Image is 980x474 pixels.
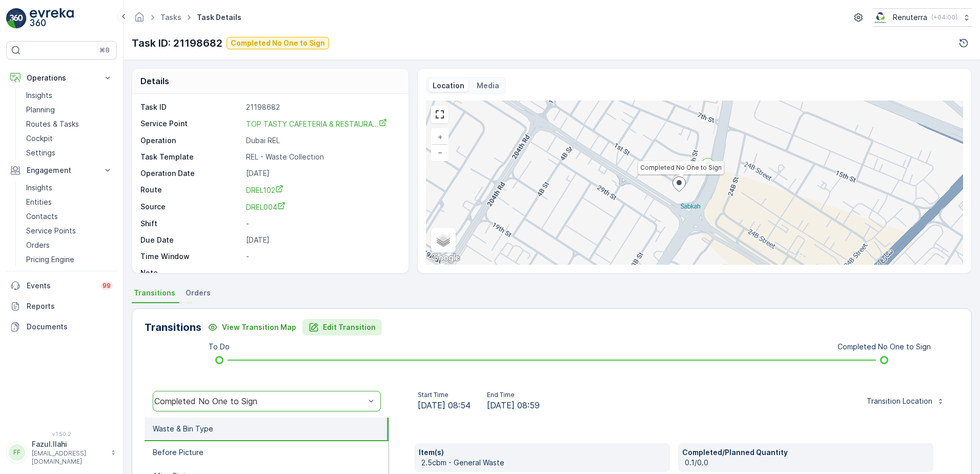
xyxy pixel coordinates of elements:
p: - [246,251,398,262]
p: Item(s) [419,447,666,458]
p: [EMAIL_ADDRESS][DOMAIN_NAME] [32,449,106,466]
p: Renuterra [893,12,927,23]
p: Operation Date [140,168,242,179]
a: Reports [6,296,117,317]
a: DREL004 [246,202,398,212]
a: View Fullscreen [432,107,447,122]
a: Orders [22,238,117,252]
span: Transitions [134,288,175,298]
p: Service Point [140,118,242,129]
p: Waste & Bin Type [153,424,213,434]
p: Documents [27,322,113,332]
p: Task ID [140,102,242,112]
span: [DATE] 08:59 [487,399,540,411]
span: Orders [186,288,211,298]
p: Fazul.Ilahi [32,439,106,449]
p: Task ID: 21198682 [132,35,222,51]
p: - [246,268,398,278]
button: Operations [6,68,117,88]
a: Entities [22,195,117,209]
button: FFFazul.Ilahi[EMAIL_ADDRESS][DOMAIN_NAME] [6,439,117,466]
p: End Time [487,391,540,399]
p: 21198682 [246,102,398,112]
p: Details [140,75,169,87]
button: Renuterra(+04:00) [873,8,972,27]
a: Open this area in Google Maps (opens a new window) [428,251,462,265]
span: DREL102 [246,186,283,194]
p: Entities [26,197,52,207]
a: Homepage [134,15,145,24]
p: 2.5cbm - General Waste [421,458,666,468]
p: Engagement [27,165,96,175]
p: Transition Location [867,396,932,406]
button: Engagement [6,160,117,181]
a: Tasks [160,13,181,22]
p: Due Date [140,235,242,245]
p: Events [27,281,94,291]
a: TOP TASTY CAFETERIA & RESTAURA... [246,118,387,129]
p: [DATE] [246,168,398,179]
p: Location [433,81,464,91]
p: Completed No One to Sign [231,38,325,48]
p: ( +04:00 ) [931,13,957,22]
p: Completed/Planned Quantity [682,447,929,458]
a: Layers [432,229,455,251]
a: Insights [22,88,117,103]
img: Google [428,251,462,265]
p: Before Picture [153,447,203,458]
p: Completed No One to Sign [838,342,931,352]
img: Screenshot_2024-07-26_at_13.33.01.png [873,12,889,23]
p: ⌘B [99,46,110,54]
a: Zoom Out [432,145,447,160]
a: Service Points [22,224,117,238]
p: To Do [209,342,230,352]
p: Start Time [418,391,471,399]
p: Settings [26,148,55,158]
span: TOP TASTY CAFETERIA & RESTAURA... [246,120,387,128]
button: Edit Transition [302,319,382,335]
p: Planning [26,105,55,115]
p: Contacts [26,211,58,222]
p: Time Window [140,251,242,262]
p: Shift [140,219,242,229]
a: Insights [22,181,117,195]
img: logo_light-DOdMpM7g.png [30,8,74,29]
p: Cockpit [26,133,53,144]
p: Dubai REL [246,135,398,146]
p: Orders [26,240,50,250]
a: Events99 [6,275,117,296]
span: v 1.50.2 [6,431,117,437]
a: Contacts [22,209,117,224]
p: Task Template [140,152,242,162]
p: Pricing Engine [26,254,74,265]
p: Media [477,81,499,91]
p: View Transition Map [222,322,296,332]
p: Route [140,185,242,195]
span: Task Details [195,12,243,23]
a: Cockpit [22,131,117,146]
a: Routes & Tasks [22,117,117,131]
p: REL - Waste Collection [246,152,398,162]
a: Settings [22,146,117,160]
p: Operation [140,135,242,146]
span: + [438,132,442,141]
div: FF [9,444,25,461]
span: DREL004 [246,203,285,211]
p: Note [140,268,242,278]
a: Pricing Engine [22,252,117,267]
p: 0.1/0.0 [685,458,929,468]
div: Completed No One to Sign [154,397,365,406]
p: [DATE] [246,235,398,245]
button: View Transition Map [201,319,302,335]
a: Planning [22,103,117,117]
p: Transitions [145,320,201,335]
p: Insights [26,183,52,193]
p: Edit Transition [323,322,376,332]
a: Zoom In [432,129,447,145]
button: Completed No One to Sign [227,37,329,49]
p: Reports [27,301,113,311]
p: - [246,219,398,229]
a: DREL102 [246,185,398,195]
button: Transition Location [861,393,951,409]
a: Documents [6,317,117,337]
